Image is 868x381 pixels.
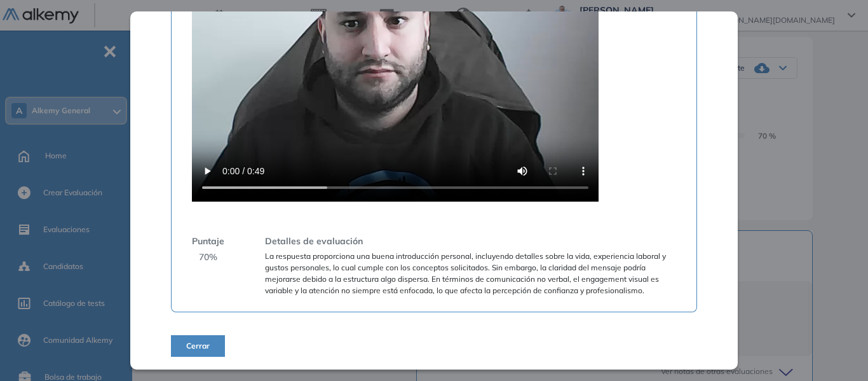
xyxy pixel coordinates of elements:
[265,235,363,248] span: Detalles de evaluación
[171,335,225,357] button: Cerrar
[265,251,676,296] span: La respuesta proporciona una buena introducción personal, incluyendo detalles sobre la vida, expe...
[192,235,224,248] span: Puntaje
[186,340,210,352] span: Cerrar
[199,251,217,264] span: 70 %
